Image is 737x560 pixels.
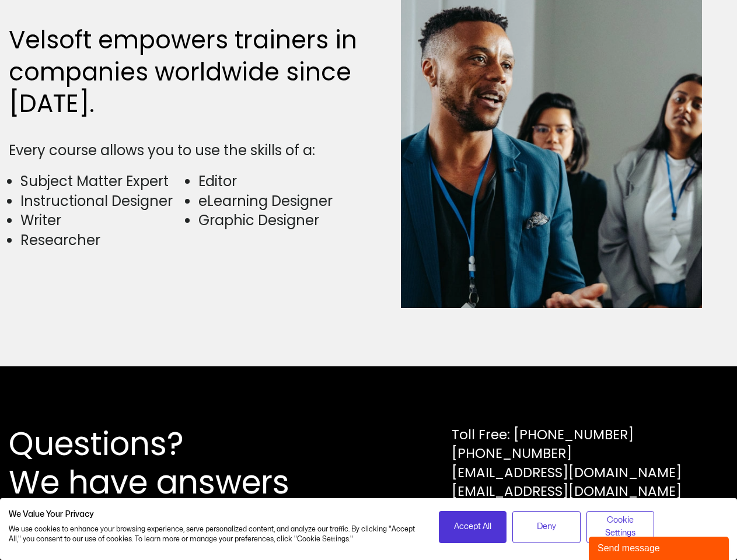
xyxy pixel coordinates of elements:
[439,511,507,543] button: Accept all cookies
[9,141,363,160] div: Every course allows you to use the skills of a:
[586,511,655,543] button: Adjust cookie preferences
[9,24,363,120] h2: Velsoft empowers trainers in companies worldwide since [DATE].
[9,524,421,544] p: We use cookies to enhance your browsing experience, serve personalized content, and analyze our t...
[20,211,184,230] li: Writer
[198,211,362,230] li: Graphic Designer
[9,425,331,502] h2: Questions? We have answers
[589,534,731,560] iframe: chat widget
[9,509,421,520] h2: We Value Your Privacy
[452,425,682,501] div: Toll Free: [PHONE_NUMBER] [PHONE_NUMBER] [EMAIL_ADDRESS][DOMAIN_NAME] [EMAIL_ADDRESS][DOMAIN_NAME]
[20,230,184,250] li: Researcher
[198,171,362,191] li: Editor
[537,520,556,533] span: Deny
[594,514,647,540] span: Cookie Settings
[512,511,581,543] button: Deny all cookies
[454,520,491,533] span: Accept All
[20,191,184,211] li: Instructional Designer
[20,171,184,191] li: Subject Matter Expert
[198,191,362,211] li: eLearning Designer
